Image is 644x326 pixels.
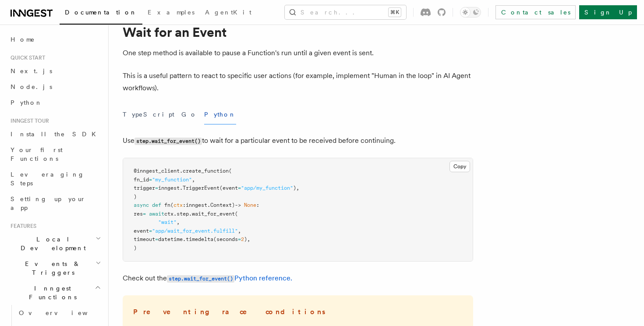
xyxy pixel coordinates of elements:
a: Node.js [7,79,103,95]
span: = [143,211,146,217]
a: Overview [15,305,103,321]
span: = [149,177,152,183]
button: Go [181,105,197,124]
span: Setting up your app [11,195,86,211]
a: Home [7,32,103,47]
span: datetime. [158,236,186,242]
span: Quick start [7,54,45,61]
span: ctx [173,202,183,208]
span: Overview [19,309,109,316]
span: inngest. [158,185,183,191]
span: Install the SDK [11,131,101,138]
span: inngest [186,202,207,208]
span: Local Development [7,235,96,252]
button: TypeScript [123,105,174,124]
span: step [177,211,189,217]
span: ) [134,245,137,251]
span: : [256,202,259,208]
span: "wait" [158,219,177,225]
span: , [177,219,180,225]
span: , [238,228,241,234]
a: Leveraging Steps [7,167,103,191]
span: "app/my_function" [241,185,293,191]
a: Documentation [60,3,142,25]
span: = [149,228,152,234]
span: "app/wait_for_event.fulfill" [152,228,238,234]
span: -> [235,202,241,208]
kbd: ⌘K [389,8,401,17]
span: Home [11,35,35,44]
span: Leveraging Steps [11,171,85,187]
span: . [189,211,192,217]
button: Copy [449,161,470,172]
span: Next.js [11,67,52,74]
span: . [207,202,210,208]
span: ), [293,185,299,191]
button: Local Development [7,231,103,256]
span: async [134,202,149,208]
span: await [149,211,164,217]
span: (seconds [213,236,238,242]
a: Python [7,95,103,110]
p: One step method is available to pause a Function's run until a given event is sent. [123,47,473,59]
button: Toggle dark mode [460,7,481,18]
p: This is a useful pattern to react to specific user actions (for example, implement "Human in the ... [123,70,473,94]
span: TriggerEvent [183,185,219,191]
span: = [238,185,241,191]
a: Contact sales [495,5,576,19]
span: trigger [134,185,155,191]
a: Next.js [7,63,103,79]
p: Use to wait for a particular event to be received before continuing. [123,135,473,147]
span: fn [164,202,170,208]
span: Documentation [65,9,137,16]
span: ) [134,194,137,200]
code: step.wait_for_event() [134,138,202,145]
button: Python [204,105,236,124]
span: ctx [164,211,173,217]
span: Node.js [11,83,52,90]
span: Python [11,99,42,106]
span: ), [244,236,250,242]
span: event [134,228,149,234]
a: Sign Up [579,5,637,19]
span: Features [7,223,36,230]
span: ( [235,211,238,217]
span: Context) [210,202,235,208]
a: Your first Functions [7,142,103,167]
span: AgentKit [205,9,251,16]
span: res [134,211,143,217]
span: = [238,236,241,242]
a: AgentKit [200,3,257,24]
a: Examples [142,3,200,24]
span: Your first Functions [11,146,63,162]
span: @inngest_client [134,168,180,174]
span: Examples [148,9,195,16]
span: create_function [183,168,229,174]
button: Events & Triggers [7,256,103,280]
span: "my_function" [152,177,192,183]
span: 2 [241,236,244,242]
span: ( [229,168,232,174]
span: timedelta [186,236,213,242]
span: , [192,177,195,183]
span: fn_id [134,177,149,183]
span: wait_for_event [192,211,235,217]
a: Setting up your app [7,191,103,216]
button: Inngest Functions [7,280,103,305]
span: = [155,185,158,191]
span: Events & Triggers [7,259,96,277]
p: Check out the [123,272,473,285]
span: Inngest Functions [7,284,95,301]
h1: Wait for an Event [123,24,473,40]
span: timeout [134,236,155,242]
a: step.wait_for_event()Python reference. [167,274,292,282]
span: . [180,168,183,174]
span: = [155,236,158,242]
button: Search...⌘K [285,5,406,19]
span: ( [170,202,173,208]
span: def [152,202,161,208]
span: Inngest tour [7,117,49,124]
span: . [173,211,177,217]
a: Install the SDK [7,126,103,142]
span: (event [219,185,238,191]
